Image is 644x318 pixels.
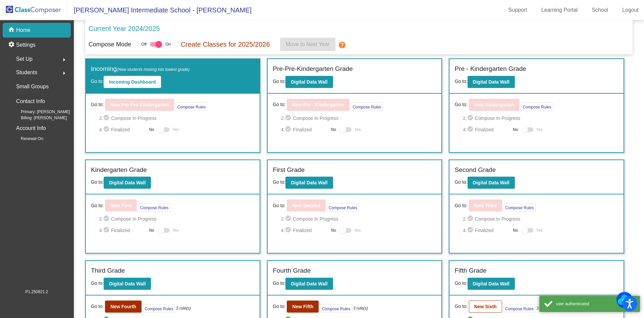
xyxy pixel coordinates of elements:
[473,79,509,85] b: Digital Data Wall
[165,41,171,47] span: On
[473,180,509,185] b: Digital Data Wall
[280,38,335,51] button: Move to Next Year
[354,126,361,134] span: Yes
[474,304,497,309] b: New Sixth
[354,226,361,234] span: Yes
[149,127,154,133] span: No
[10,136,44,142] span: Renewal On:
[273,202,285,209] span: Go to:
[351,102,383,111] button: Compose Rules
[556,301,635,307] div: user authenticated
[469,301,502,313] button: New Sixth
[89,24,160,34] p: Current Year 2024/2025
[292,304,313,309] b: New Fifth
[99,114,255,122] span: 2. Compose In Progress
[463,215,619,223] span: 2. Compose In Progress
[454,101,467,108] span: Go to:
[172,226,179,234] span: Yes
[176,305,191,311] i: 3 rule(s)
[105,301,142,313] button: New Fourth
[110,203,131,208] b: New First
[469,99,520,111] button: New Kindergarten
[99,215,255,223] span: 2. Compose In Progress
[141,41,147,47] span: Off
[109,281,146,286] b: Digital Data Wall
[104,278,151,290] button: Digital Data Wall
[103,114,111,122] mat-icon: check_circle
[281,126,328,134] span: 4. Finalized
[338,41,346,49] mat-icon: help
[454,280,467,286] span: Go to:
[285,177,333,189] button: Digital Data Wall
[273,64,353,74] label: Pre-Pre-Kindergarten Grade
[181,39,270,49] p: Create Classes for 2025/2026
[586,5,613,15] a: School
[474,102,515,107] b: New Kindergarten
[99,226,146,234] span: 4. Finalized
[16,26,31,34] p: Home
[467,114,475,122] mat-icon: check_circle
[91,266,125,276] label: Third Grade
[473,281,509,286] b: Digital Data Wall
[281,114,437,122] span: 2. Compose In Progress
[104,177,151,189] button: Digital Data Wall
[273,165,305,175] label: First Grade
[513,227,518,233] span: No
[291,79,327,85] b: Digital Data Wall
[273,280,285,286] span: Go to:
[281,226,328,234] span: 4. Finalized
[454,303,467,310] span: Go to:
[117,67,190,72] span: (New students moving into lowest grade)
[110,304,136,309] b: New Fourth
[285,126,293,134] mat-icon: check_circle
[16,124,46,133] p: Account Info
[287,301,319,313] button: New Fifth
[60,69,68,77] mat-icon: arrow_right
[617,5,644,15] a: Logout
[292,102,344,107] b: New Pre - Kindergarten
[91,303,104,310] span: Go to:
[91,64,190,74] label: Incoming
[91,165,147,175] label: Kindergarten Grade
[104,76,161,88] button: Incoming Dashboard
[273,101,285,108] span: Go to:
[327,203,359,212] button: Compose Rules
[468,76,515,88] button: Digital Data Wall
[109,79,156,85] b: Incoming Dashboard
[281,215,437,223] span: 2. Compose In Progress
[273,303,285,310] span: Go to:
[285,226,293,234] mat-icon: check_circle
[536,5,583,15] a: Learning Portal
[273,179,285,185] span: Go to:
[454,64,526,74] label: Pre - Kindergarten Grade
[99,126,146,134] span: 4. Finalized
[103,126,111,134] mat-icon: check_circle
[503,5,533,15] a: Support
[467,226,475,234] mat-icon: check_circle
[503,304,535,313] button: Compose Rules
[513,127,518,133] span: No
[16,82,49,91] p: Small Groups
[91,280,104,286] span: Go to:
[91,202,104,209] span: Go to:
[16,97,45,106] p: Contact Info
[468,177,515,189] button: Digital Data Wall
[454,179,467,185] span: Go to:
[331,227,336,233] span: No
[60,56,68,64] mat-icon: arrow_right
[273,79,285,84] span: Go to:
[105,199,137,212] button: New First
[285,215,293,223] mat-icon: check_circle
[89,40,131,49] p: Compose Mode
[138,203,170,212] button: Compose Rules
[10,115,67,121] span: Billing: [PERSON_NAME]
[143,304,175,313] button: Compose Rules
[469,199,502,212] button: New Third
[467,126,475,134] mat-icon: check_circle
[536,126,543,134] span: Yes
[454,165,496,175] label: Second Grade
[91,101,104,108] span: Go to:
[273,266,311,276] label: Fourth Grade
[291,180,327,185] b: Digital Data Wall
[536,305,551,311] i: 3 rule(s)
